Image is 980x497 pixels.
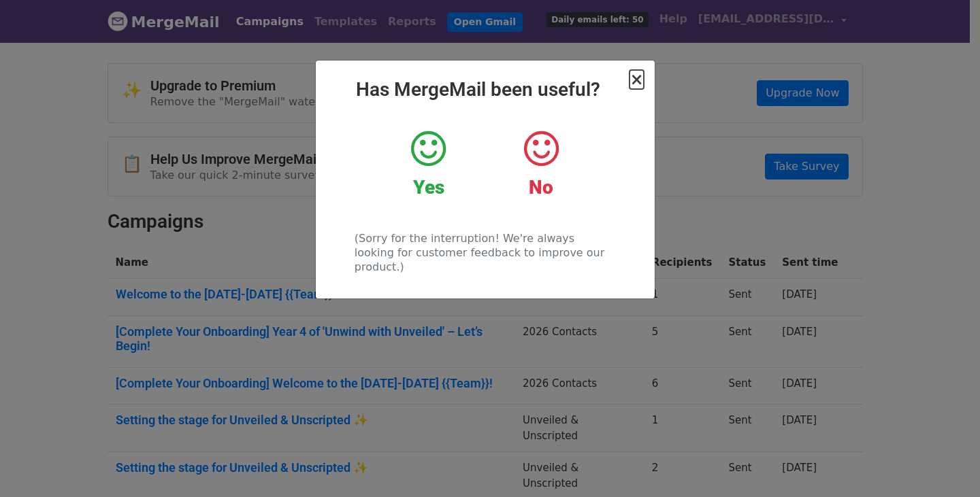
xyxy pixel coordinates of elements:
a: Yes [382,128,474,199]
p: (Sorry for the interruption! We're always looking for customer feedback to improve our product.) [355,231,615,274]
strong: No [529,176,553,199]
iframe: Chat Widget [912,432,980,497]
h2: Has MergeMail been useful? [327,78,644,101]
span: × [630,70,643,89]
a: No [495,128,587,199]
button: Close [630,71,643,88]
strong: Yes [413,176,444,199]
